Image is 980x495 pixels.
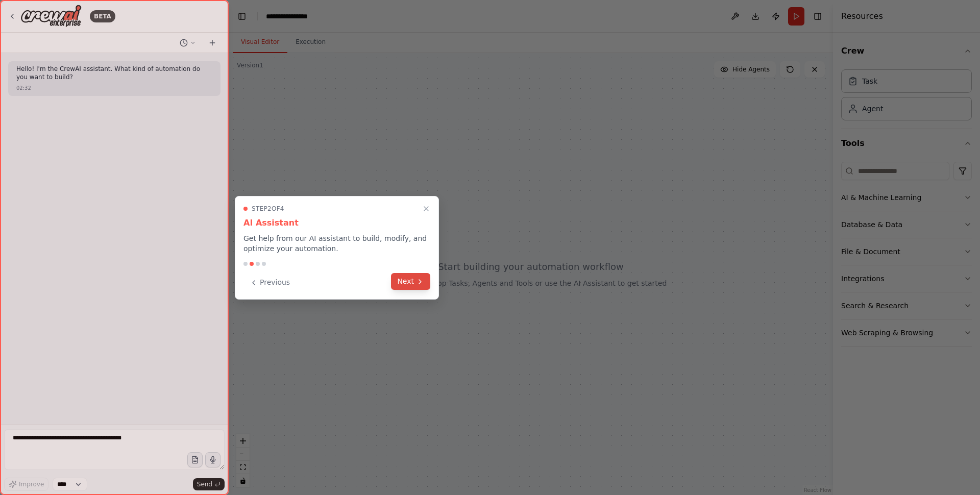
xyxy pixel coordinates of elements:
span: Step 2 of 4 [252,205,284,213]
button: Previous [243,274,296,291]
button: Hide left sidebar [235,9,249,23]
p: Get help from our AI assistant to build, modify, and optimize your automation. [243,233,430,254]
button: Close walkthrough [420,203,432,215]
h3: AI Assistant [243,217,430,229]
button: Next [391,273,430,290]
